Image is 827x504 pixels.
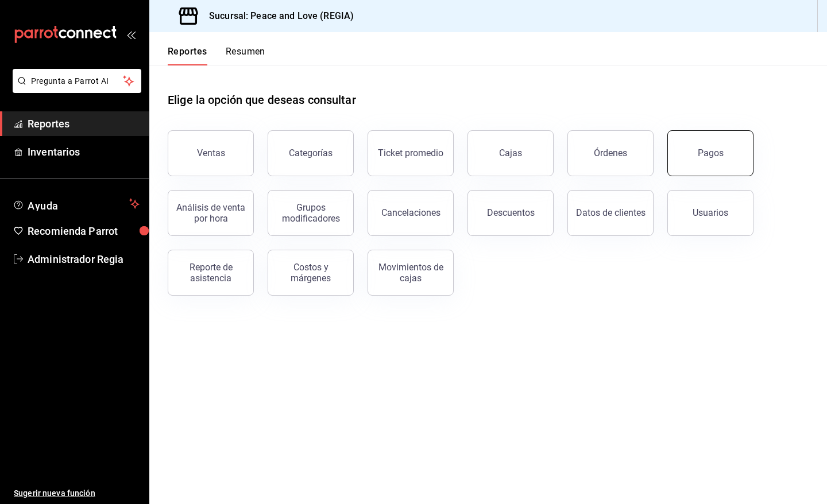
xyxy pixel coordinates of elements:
a: Pregunta a Parrot AI [8,83,141,95]
button: Ventas [168,130,254,176]
div: Reporte de asistencia [175,262,246,284]
button: Reporte de asistencia [168,250,254,296]
button: Descuentos [467,190,554,236]
button: Grupos modificadores [268,190,354,236]
div: Pagos [698,148,724,158]
div: Análisis de venta por hora [175,202,246,224]
span: Ayuda [28,197,125,211]
div: Cancelaciones [381,207,440,218]
div: Descuentos [487,207,535,218]
h3: Sucursal: Peace and Love (REGIA) [200,9,354,23]
button: Pregunta a Parrot AI [13,69,141,93]
span: Reportes [28,116,140,131]
h1: Elige la opción que deseas consultar [168,91,356,108]
div: Ventas [197,148,225,158]
div: Ticket promedio [378,148,443,158]
div: navigation tabs [168,46,265,65]
button: Movimientos de cajas [368,250,454,296]
div: Categorías [289,148,333,158]
div: Costos y márgenes [275,262,346,284]
button: Usuarios [667,190,753,236]
button: open_drawer_menu [126,30,136,39]
span: Recomienda Parrot [28,223,140,239]
span: Sugerir nueva función [14,487,140,499]
div: Usuarios [693,207,728,218]
div: Órdenes [594,148,627,158]
span: Pregunta a Parrot AI [31,75,123,87]
div: Grupos modificadores [275,202,346,224]
button: Ticket promedio [368,130,454,176]
button: Cancelaciones [368,190,454,236]
button: Pagos [667,130,753,176]
div: Movimientos de cajas [375,262,446,284]
button: Reportes [168,46,207,65]
button: Análisis de venta por hora [168,190,254,236]
button: Costos y márgenes [268,250,354,296]
button: Categorías [268,130,354,176]
button: Datos de clientes [567,190,654,236]
div: Datos de clientes [576,207,646,218]
span: Inventarios [28,144,140,160]
button: Cajas [467,130,554,176]
button: Resumen [226,46,265,65]
div: Cajas [499,148,522,158]
button: Órdenes [567,130,654,176]
span: Administrador Regia [28,251,140,267]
